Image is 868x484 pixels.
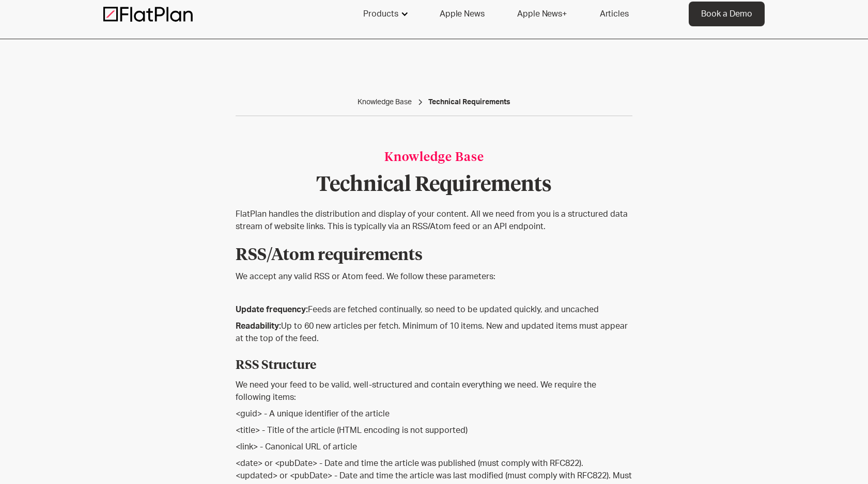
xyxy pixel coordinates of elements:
div: Knowledge Base [236,149,632,167]
p: We need your feed to be valid, well-structured and contain everything we need. We require the fol... [236,379,632,404]
p: Up to 60 new articles per fetch. Minimum of 10 items. New and updated items must appear at the to... [236,320,632,345]
a: Apple News+ [505,2,579,26]
p: Feeds are fetched continually, so need to be updated quickly, and uncached [236,303,632,316]
a: Articles [587,2,641,26]
h1: Technical Requirements [236,175,632,196]
div: Products [363,8,398,20]
p: <link> - Canonical URL of article [236,441,632,453]
p: <guid> - A unique identifier of the article [236,408,632,420]
div: Products [351,2,419,26]
h4: RSS/Atom requirements [236,237,632,267]
strong: Update frequency: [236,305,308,314]
p: We accept any valid RSS or Atom feed. We follow these parameters: [236,270,632,283]
p: ‍ [236,287,632,299]
a: Book a Demo [689,2,765,26]
a: Apple News [427,2,497,26]
a: Knowledge Base [358,97,412,107]
p: FlatPlan handles the distribution and display of your content. All we need from you is a structur... [236,208,632,233]
p: <title> - Title of the article (HTML encoding is not supported) [236,424,632,437]
a: Technical Requirements [428,97,510,107]
strong: Readability: [236,322,281,330]
div: Book a Demo [701,8,752,20]
h5: RSS Structure [236,349,632,375]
